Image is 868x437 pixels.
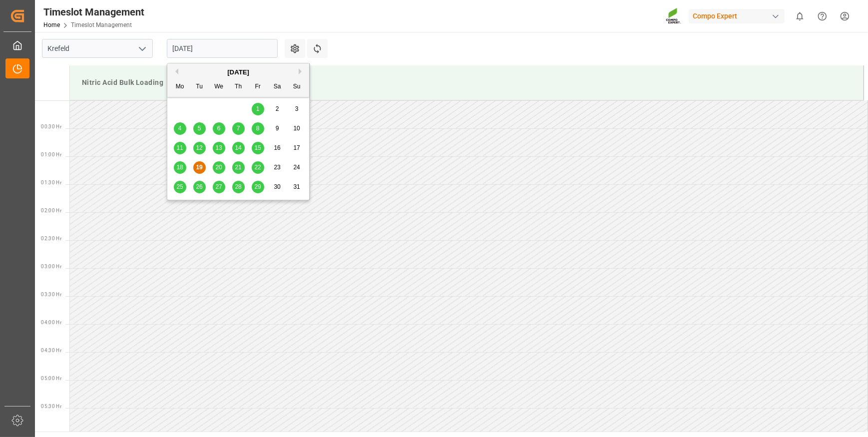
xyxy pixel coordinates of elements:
[293,164,300,171] span: 24
[252,181,264,193] div: Choose Friday, August 29th, 2025
[193,81,206,93] div: Tu
[689,6,789,25] button: Compo Expert
[274,164,280,171] span: 23
[193,181,206,193] div: Choose Tuesday, August 26th, 2025
[232,122,245,135] div: Choose Thursday, August 7th, 2025
[237,125,240,132] span: 7
[213,122,225,135] div: Choose Wednesday, August 6th, 2025
[213,142,225,154] div: Choose Wednesday, August 13th, 2025
[271,161,284,174] div: Choose Saturday, August 23rd, 2025
[293,183,300,190] span: 31
[42,39,153,58] input: Type to search/select
[252,122,264,135] div: Choose Friday, August 8th, 2025
[167,67,309,77] div: [DATE]
[232,81,245,93] div: Th
[41,152,61,157] span: 01:00 Hr
[254,144,261,151] span: 15
[689,9,785,23] div: Compo Expert
[291,122,303,135] div: Choose Sunday, August 10th, 2025
[134,41,149,56] button: open menu
[176,183,183,190] span: 25
[666,7,682,25] img: Screenshot%202023-09-29%20at%2010.02.21.png_1712312052.png
[170,99,307,197] div: month 2025-08
[196,164,202,171] span: 19
[254,183,261,190] span: 29
[41,348,61,353] span: 04:30 Hr
[256,105,260,112] span: 1
[198,125,201,132] span: 5
[41,320,61,325] span: 04:00 Hr
[196,183,202,190] span: 26
[291,81,303,93] div: Su
[213,161,225,174] div: Choose Wednesday, August 20th, 2025
[291,161,303,174] div: Choose Sunday, August 24th, 2025
[193,142,206,154] div: Choose Tuesday, August 12th, 2025
[167,39,278,58] input: DD.MM.YYYY
[271,81,284,93] div: Sa
[41,376,61,381] span: 05:00 Hr
[215,144,222,151] span: 13
[789,5,811,27] button: show 0 new notifications
[174,142,186,154] div: Choose Monday, August 11th, 2025
[41,236,61,241] span: 02:30 Hr
[43,21,60,28] a: Home
[41,124,61,129] span: 00:30 Hr
[172,68,178,74] button: Previous Month
[235,183,241,190] span: 28
[176,144,183,151] span: 11
[295,105,299,112] span: 3
[174,122,186,135] div: Choose Monday, August 4th, 2025
[78,73,856,92] div: Nitric Acid Bulk Loading
[213,181,225,193] div: Choose Wednesday, August 27th, 2025
[293,144,300,151] span: 17
[217,125,221,132] span: 6
[235,164,241,171] span: 21
[232,181,245,193] div: Choose Thursday, August 28th, 2025
[252,142,264,154] div: Choose Friday, August 15th, 2025
[271,181,284,193] div: Choose Saturday, August 30th, 2025
[193,161,206,174] div: Choose Tuesday, August 19th, 2025
[256,125,260,132] span: 8
[41,404,61,409] span: 05:30 Hr
[271,103,284,115] div: Choose Saturday, August 2nd, 2025
[215,164,222,171] span: 20
[271,142,284,154] div: Choose Saturday, August 16th, 2025
[293,125,300,132] span: 10
[291,142,303,154] div: Choose Sunday, August 17th, 2025
[174,161,186,174] div: Choose Monday, August 18th, 2025
[174,81,186,93] div: Mo
[176,164,183,171] span: 18
[291,103,303,115] div: Choose Sunday, August 3rd, 2025
[41,292,61,297] span: 03:30 Hr
[274,144,280,151] span: 16
[252,161,264,174] div: Choose Friday, August 22nd, 2025
[276,105,279,112] span: 2
[276,125,279,132] span: 9
[299,68,305,74] button: Next Month
[215,183,222,190] span: 27
[43,4,144,19] div: Timeslot Management
[291,181,303,193] div: Choose Sunday, August 31st, 2025
[254,164,261,171] span: 22
[235,144,241,151] span: 14
[811,5,834,27] button: Help Center
[232,161,245,174] div: Choose Thursday, August 21st, 2025
[213,81,225,93] div: We
[252,103,264,115] div: Choose Friday, August 1st, 2025
[196,144,202,151] span: 12
[174,181,186,193] div: Choose Monday, August 25th, 2025
[41,208,61,213] span: 02:00 Hr
[41,180,61,185] span: 01:30 Hr
[232,142,245,154] div: Choose Thursday, August 14th, 2025
[41,264,61,269] span: 03:00 Hr
[193,122,206,135] div: Choose Tuesday, August 5th, 2025
[271,122,284,135] div: Choose Saturday, August 9th, 2025
[252,81,264,93] div: Fr
[178,125,182,132] span: 4
[274,183,280,190] span: 30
